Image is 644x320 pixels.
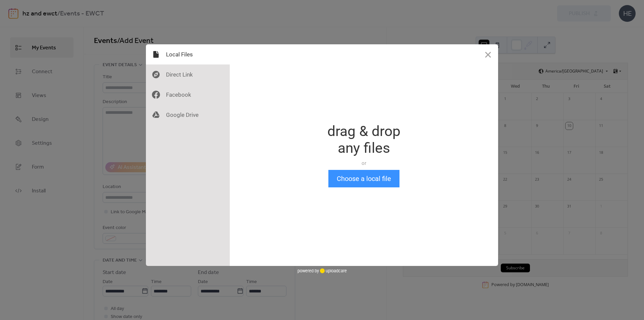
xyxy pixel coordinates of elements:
div: Direct Link [146,64,230,85]
button: Choose a local file [328,170,399,187]
div: or [327,160,400,167]
div: drag & drop any files [327,123,400,156]
div: Google Drive [146,105,230,125]
div: Facebook [146,85,230,105]
div: powered by [298,266,347,276]
a: uploadcare [319,268,347,273]
div: Local Files [146,44,230,64]
button: Close [478,44,498,64]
